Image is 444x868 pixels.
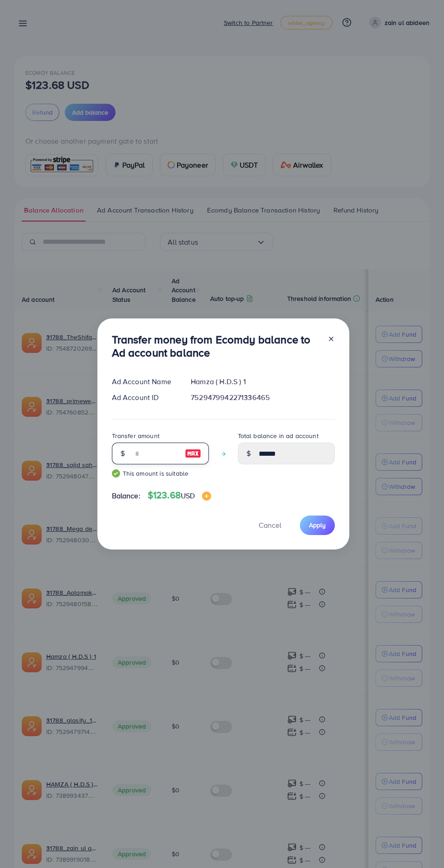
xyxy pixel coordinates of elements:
div: Ad Account Name [105,376,184,387]
button: Cancel [247,516,293,535]
div: Ad Account ID [105,392,184,403]
h3: Transfer money from Ecomdy balance to Ad account balance [112,333,320,359]
h4: $123.68 [148,490,212,501]
span: Balance: [112,491,140,501]
img: image [185,448,201,459]
img: image [202,492,211,501]
span: USD [181,491,195,501]
div: Hamza ( H.D.S ) 1 [183,376,342,387]
span: Cancel [259,520,281,530]
label: Transfer amount [112,431,159,440]
iframe: Chat [405,827,437,861]
label: Total balance in ad account [238,431,319,440]
img: guide [112,469,120,477]
div: 7529479942271336465 [183,392,342,403]
small: This amount is suitable [112,469,209,478]
button: Apply [300,516,335,535]
span: Apply [309,521,326,530]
